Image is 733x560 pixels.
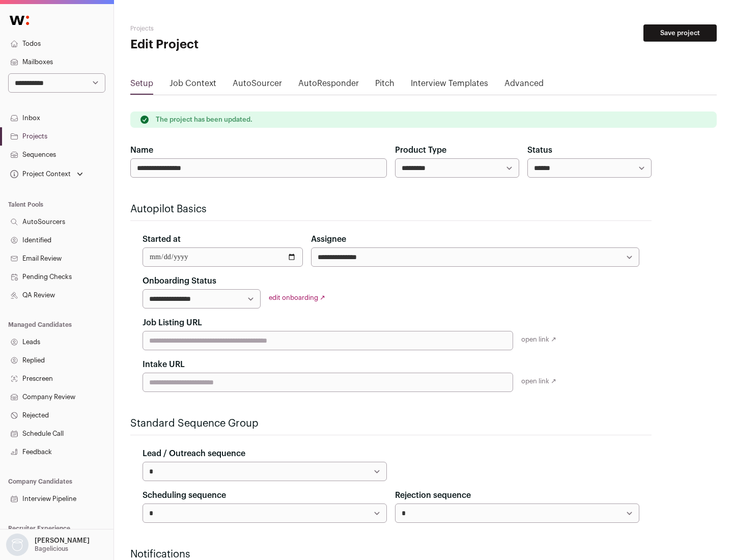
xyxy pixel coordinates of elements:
a: Setup [130,77,153,94]
p: [PERSON_NAME] [35,537,90,545]
a: Pitch [375,77,394,94]
label: Scheduling sequence [143,489,226,501]
h2: Autopilot Basics [130,202,652,216]
h1: Edit Project [130,37,326,53]
label: Onboarding Status [143,275,216,287]
label: Product Type [395,144,446,156]
label: Rejection sequence [395,489,471,501]
label: Started at [143,233,181,245]
a: Advanced [504,77,544,94]
label: Intake URL [143,358,185,371]
label: Name [130,144,153,156]
a: edit onboarding ↗ [269,294,325,301]
label: Job Listing URL [143,317,202,329]
label: Lead / Outreach sequence [143,447,245,460]
a: Job Context [170,77,216,94]
p: The project has been updated. [156,116,252,124]
h2: Projects [130,24,326,33]
button: Open dropdown [4,534,92,556]
a: AutoSourcer [233,77,282,94]
button: Open dropdown [8,167,85,181]
label: Status [527,144,552,156]
button: Save project [643,24,717,42]
h2: Standard Sequence Group [130,416,652,431]
div: Project Context [8,170,71,178]
label: Assignee [311,233,346,245]
a: Interview Templates [411,77,488,94]
img: Wellfound [4,10,35,31]
p: Bagelicious [35,545,68,553]
img: nopic.png [6,534,29,556]
a: AutoResponder [298,77,359,94]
